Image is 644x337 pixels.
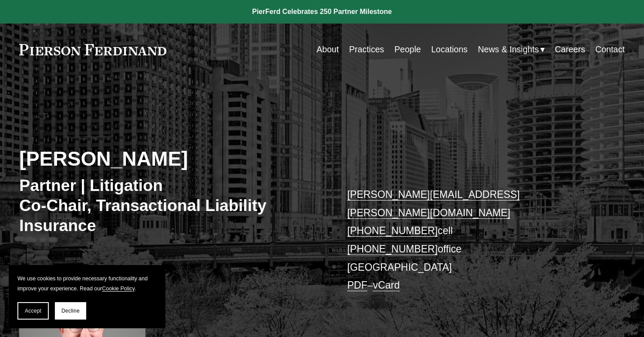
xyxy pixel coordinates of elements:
[347,279,367,291] a: PDF
[373,279,400,291] a: vCard
[349,41,384,58] a: Practices
[347,189,519,218] a: [PERSON_NAME][EMAIL_ADDRESS][PERSON_NAME][DOMAIN_NAME]
[55,302,86,320] button: Decline
[9,265,165,328] section: Cookie banner
[595,41,624,58] a: Contact
[347,225,438,236] a: [PHONE_NUMBER]
[347,186,599,294] p: cell office [GEOGRAPHIC_DATA] –
[394,41,421,58] a: People
[347,243,438,255] a: [PHONE_NUMBER]
[17,302,49,320] button: Accept
[25,308,41,314] span: Accept
[61,308,80,314] span: Decline
[555,41,585,58] a: Careers
[102,286,134,292] a: Cookie Policy
[19,147,322,171] h2: [PERSON_NAME]
[431,41,468,58] a: Locations
[478,41,545,58] a: folder dropdown
[317,41,339,58] a: About
[19,175,322,235] h3: Partner | Litigation Co-Chair, Transactional Liability Insurance
[478,42,539,57] span: News & Insights
[17,274,157,293] p: We use cookies to provide necessary functionality and improve your experience. Read our .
